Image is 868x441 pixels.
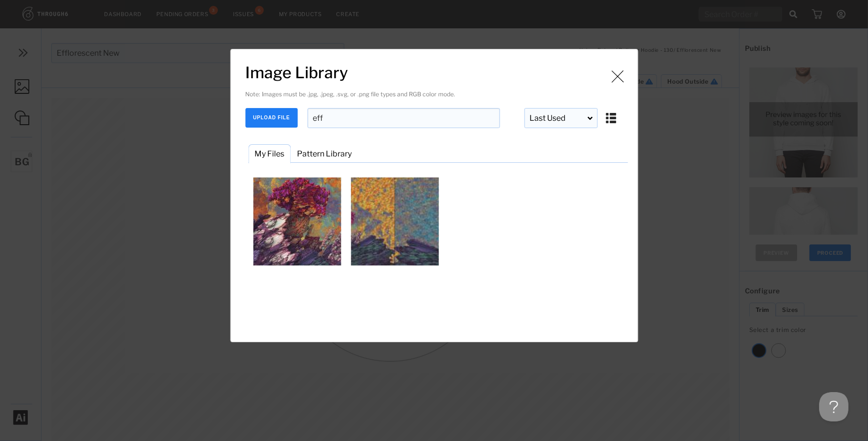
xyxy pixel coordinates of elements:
[605,110,617,124] img: icon_list.aeafdc69.svg
[610,69,625,84] img: CloseXBtn.png
[245,63,628,82] h1: Image Library
[819,392,848,421] iframe: Help Scout Beacon - Open
[248,144,291,163] li: My Files
[245,108,297,128] button: UPLOAD FILE
[524,108,597,128] div: Last Used
[291,144,358,163] li: Pattern Library
[245,90,455,98] label: Note: Images must be .jpg, .jpeg, .svg, or .png file types and RGB color mode.
[230,49,638,342] div: Image Library
[307,108,500,128] input: Search...
[253,177,341,265] img: Efflorescent+Original.JPG
[351,177,439,265] img: Efflorescent Input Template.jpg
